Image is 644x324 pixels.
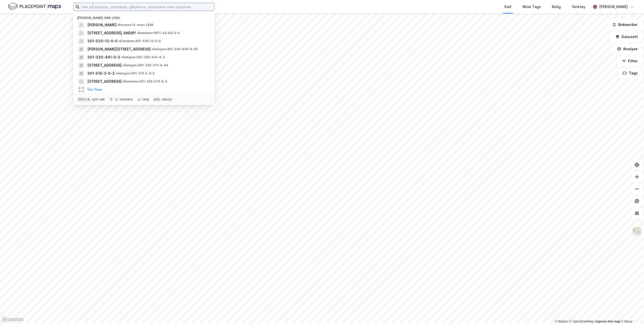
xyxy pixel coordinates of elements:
[611,32,642,42] button: Datasett
[87,22,116,28] span: [PERSON_NAME]
[162,97,172,101] div: avbryt
[121,55,165,59] span: Seksjon • 301-230-441-0-2
[152,47,153,51] span: •
[142,97,149,101] div: velg
[153,97,161,102] div: esc
[572,4,585,10] div: Verktøy
[117,23,153,27] span: Person • 14. mars 1936
[87,46,151,52] span: [PERSON_NAME][STREET_ADDRESS]
[570,320,594,323] a: OpenStreetMap
[92,97,105,101] div: nytt søk
[599,4,628,10] div: [PERSON_NAME]
[2,317,24,322] a: Mapbox homepage
[137,31,139,35] span: •
[555,320,569,323] a: Mapbox
[123,63,124,67] span: •
[595,320,620,323] a: Improve this map
[87,30,136,36] span: [STREET_ADDRESS], ANDØY
[73,12,214,21] div: [PERSON_NAME] søk (100)
[116,71,154,75] span: Seksjon • 301-515-2-0-2
[504,4,512,10] div: Kart
[8,2,61,11] img: logo.f888ab2527a4732fd821a326f86c7f29.svg
[116,71,117,75] span: •
[119,39,161,43] span: Eiendom • 301-530-12-0-0
[87,54,120,60] span: 301-230-441-0-2
[152,47,198,51] span: Seksjon • 301-230-460-0-65
[87,62,122,68] span: [STREET_ADDRESS]
[137,31,180,35] span: Eiendom • 1871-42-64-0-0
[608,20,642,30] button: Bokmerker
[87,38,118,44] span: 301-530-12-0-0
[87,70,115,76] span: 301-515-2-0-2
[87,87,102,93] button: Vis flere
[119,39,120,43] span: •
[632,227,642,236] img: Z
[120,97,133,101] div: markere
[121,55,123,59] span: •
[123,79,167,84] span: Eiendom • 301-230-276-0-0
[619,68,642,78] button: Tags
[87,78,122,85] span: [STREET_ADDRESS]
[552,4,561,10] div: Bolig
[523,4,541,10] div: Mine Tags
[618,56,642,66] button: Filter
[613,44,642,54] button: Analyse
[619,300,644,324] iframe: Chat Widget
[123,63,168,67] span: Seksjon • 301-230-271-0-44
[79,3,214,11] input: Søk på adresse, matrikkel, gårdeiere, leietakere eller personer
[123,79,124,83] span: •
[77,97,91,102] div: Ctrl + k
[117,23,119,27] span: •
